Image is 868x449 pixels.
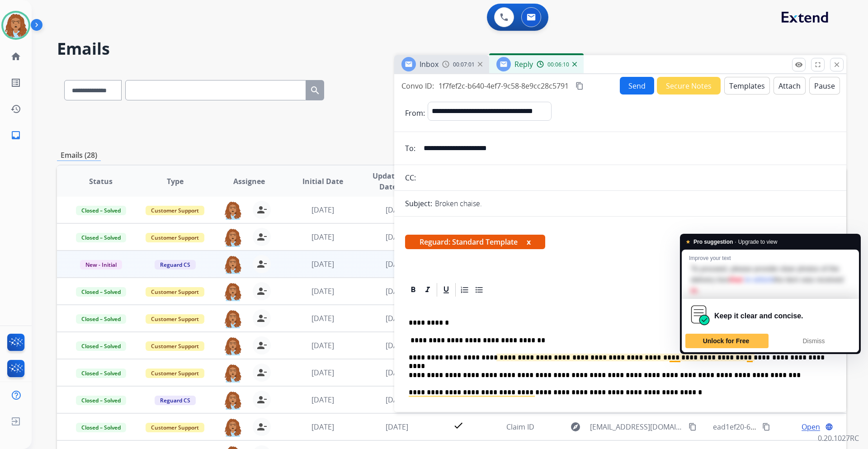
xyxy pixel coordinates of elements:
[814,61,822,69] mat-icon: fullscreen
[167,176,184,187] span: Type
[224,255,242,274] img: agent-avatar
[76,423,126,432] span: Closed – Solved
[256,421,267,432] mat-icon: person_remove
[80,260,122,269] span: New - Initial
[10,104,21,114] mat-icon: history
[386,340,408,350] span: [DATE]
[3,13,28,38] img: avatar
[224,201,242,220] img: agent-avatar
[76,396,126,405] span: Closed – Solved
[155,396,196,405] span: Reguard CS
[689,423,697,431] mat-icon: content_copy
[146,369,204,378] span: Customer Support
[256,340,267,351] mat-icon: person_remove
[405,143,415,154] p: To:
[401,80,434,91] p: Convo ID:
[311,205,334,215] span: [DATE]
[311,259,334,269] span: [DATE]
[311,313,334,323] span: [DATE]
[224,336,242,355] img: agent-avatar
[310,85,321,96] mat-icon: search
[386,259,408,269] span: [DATE]
[224,391,242,410] img: agent-avatar
[506,422,534,432] span: Claim ID
[311,368,334,378] span: [DATE]
[774,77,806,95] button: Attach
[514,59,533,69] span: Reply
[76,369,126,378] span: Closed – Solved
[421,283,434,297] div: Italic
[368,170,409,192] span: Updated Date
[527,236,531,247] button: x
[406,283,420,297] div: Bold
[386,286,408,296] span: [DATE]
[825,423,833,431] mat-icon: language
[256,394,267,405] mat-icon: person_remove
[76,314,126,324] span: Closed – Solved
[802,421,820,432] span: Open
[386,313,408,323] span: [DATE]
[146,314,204,324] span: Customer Support
[256,286,267,297] mat-icon: person_remove
[435,198,482,209] p: Broken chaise.
[89,176,113,187] span: Status
[311,422,334,432] span: [DATE]
[146,287,204,297] span: Customer Support
[311,395,334,405] span: [DATE]
[420,59,439,69] span: Inbox
[439,283,453,297] div: Underline
[762,423,770,431] mat-icon: content_copy
[458,283,472,297] div: Ordered List
[302,176,343,187] span: Initial Date
[453,420,464,431] mat-icon: check
[405,198,432,209] p: Subject:
[386,205,408,215] span: [DATE]
[405,108,425,118] p: From:
[818,433,859,444] p: 0.20.1027RC
[570,421,581,432] mat-icon: explore
[256,313,267,324] mat-icon: person_remove
[386,422,408,432] span: [DATE]
[146,206,204,215] span: Customer Support
[833,61,841,69] mat-icon: close
[76,206,126,215] span: Closed – Solved
[76,287,126,297] span: Closed – Solved
[57,150,101,161] p: Emails (28)
[57,40,846,58] h2: Emails
[453,61,475,68] span: 00:07:01
[386,368,408,378] span: [DATE]
[724,77,770,95] button: Templates
[256,232,267,242] mat-icon: person_remove
[10,130,21,141] mat-icon: inbox
[10,77,21,88] mat-icon: list_alt
[386,232,408,242] span: [DATE]
[224,418,242,437] img: agent-avatar
[146,341,204,351] span: Customer Support
[10,51,21,62] mat-icon: home
[713,422,847,432] span: ead1ef20-6703-4032-8f14-9df7cc7a3239
[224,282,242,301] img: agent-avatar
[233,176,265,187] span: Assignee
[155,260,196,269] span: Reguard CS
[224,228,242,247] img: agent-avatar
[224,309,242,328] img: agent-avatar
[146,423,204,432] span: Customer Support
[620,77,654,95] button: Send
[795,61,803,69] mat-icon: remove_red_eye
[576,82,584,90] mat-icon: content_copy
[657,77,721,95] button: Secure Notes
[439,81,569,91] span: 1f7fef2c-b640-4ef7-9c58-8e9cc28c5791
[809,77,840,95] button: Pause
[590,421,683,432] span: [EMAIL_ADDRESS][DOMAIN_NAME]
[76,341,126,351] span: Closed – Solved
[311,286,334,296] span: [DATE]
[76,233,126,242] span: Closed – Solved
[256,367,267,378] mat-icon: person_remove
[146,233,204,242] span: Customer Support
[311,232,334,242] span: [DATE]
[405,235,545,249] span: Reguard: Standard Template
[256,259,267,269] mat-icon: person_remove
[224,364,242,383] img: agent-avatar
[386,395,408,405] span: [DATE]
[256,204,267,215] mat-icon: person_remove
